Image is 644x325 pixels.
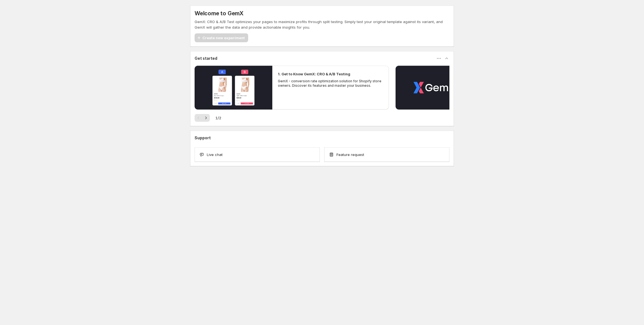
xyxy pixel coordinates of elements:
span: Feature request [336,152,364,157]
h3: Get started [195,56,217,61]
h5: Welcome to GemX [195,10,243,17]
p: GemX - conversion rate optimization solution for Shopify store owners. Discover its features and ... [278,79,383,88]
span: Live chat [207,152,223,157]
h2: 1. Get to Know GemX: CRO & A/B Testing [278,71,350,77]
p: GemX: CRO & A/B Test optimizes your pages to maximize profits through split testing. Simply test ... [195,19,449,30]
span: 1 / 2 [215,115,221,121]
h3: Support [195,135,211,141]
